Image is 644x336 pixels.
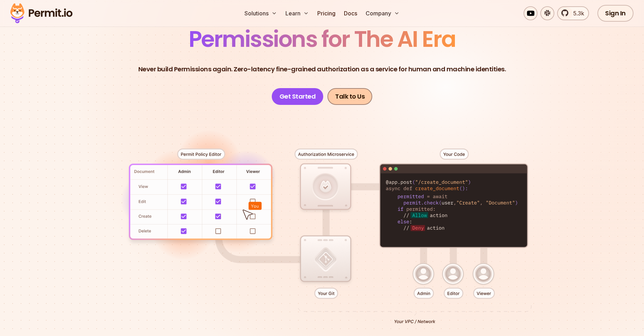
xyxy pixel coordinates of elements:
[189,23,456,55] span: Permissions for The AI Era
[138,64,506,74] p: Never build Permissions again. Zero-latency fine-grained authorization as a service for human and...
[597,5,633,22] a: Sign In
[283,6,312,20] button: Learn
[242,6,280,20] button: Solutions
[314,6,338,20] a: Pricing
[7,1,76,25] img: Permit logo
[557,6,589,20] a: 5.3k
[327,88,372,105] a: Talk to Us
[363,6,402,20] button: Company
[341,6,360,20] a: Docs
[569,9,584,17] span: 5.3k
[272,88,324,105] a: Get Started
